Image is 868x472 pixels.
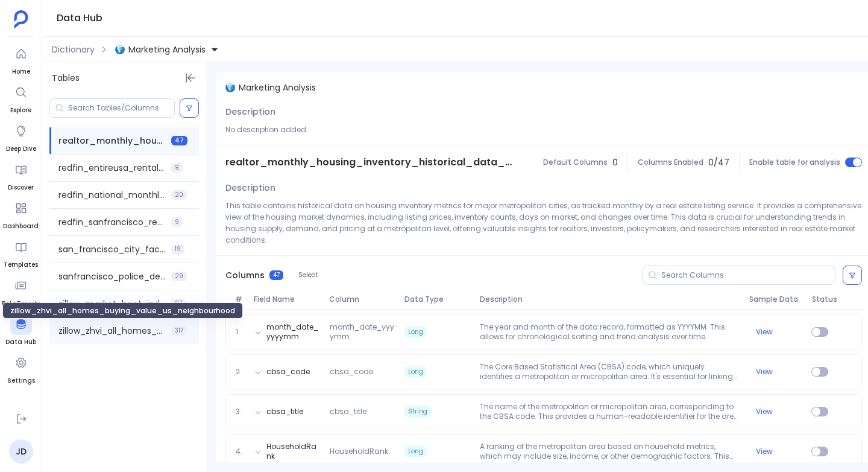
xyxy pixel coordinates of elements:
img: iceberg.svg [115,45,125,54]
p: The Core Based Statistical Area (CBSA) code, which uniquely identifies a metropolitan or micropol... [475,362,744,381]
img: petavue logo [14,10,28,28]
a: JD [9,439,33,464]
p: The name of the metropolitan or micropolitan area, corresponding to the CBSA code. This provides ... [475,402,744,421]
span: sanfrancisco_police_department_incident_reports_2018_to_2025_aug [58,270,166,282]
button: View [756,327,773,337]
a: Deep Dive [6,120,36,154]
button: cbsa_code [266,367,310,377]
span: 0 [612,156,618,168]
p: No description added. [225,124,862,135]
a: Settings [7,352,35,386]
span: redfin_entireusa_rental_market_median_2019to2025 [58,162,166,174]
span: 29 [171,272,187,281]
span: redfin_national_monthly_housing_market_data [58,189,166,201]
span: month_date_yyyymm [325,322,400,342]
span: 19 [171,244,184,254]
span: zillow_zhvi_all_homes_buying_value_us_neighbourhood [58,325,166,337]
a: Templates [4,236,38,270]
p: This table contains historical data on housing inventory metrics for major metropolitan cities, a... [225,200,862,246]
span: 20 [171,190,187,200]
span: Settings [7,376,35,386]
span: Data Hub [5,337,36,347]
span: Long [404,366,427,378]
span: # [230,295,249,304]
a: Explore [10,81,32,115]
div: Tables [42,62,206,94]
span: Long [404,326,427,338]
span: 2. [231,367,250,377]
img: iceberg.svg [225,83,235,92]
span: 0 / 47 [708,156,729,168]
span: Dashboard [3,222,39,231]
span: 47 [269,270,283,280]
span: String [404,406,431,418]
span: PetaReports [2,299,40,308]
button: Select [291,267,325,283]
span: realtor_monthly_housing_inventory_historical_data_metrocities [58,135,166,147]
button: View [756,367,773,377]
span: Explore [10,106,32,115]
span: HouseholdRank [325,447,400,456]
span: Deep Dive [6,144,36,154]
span: 47 [171,136,187,145]
span: Columns Enabled [638,158,703,167]
span: Long [404,445,427,458]
span: Columns [225,269,265,281]
button: Marketing Analysis [113,40,221,59]
span: 317 [171,326,187,336]
span: 1. [231,327,250,337]
span: Enable table for analysis [749,158,840,167]
span: Description [225,182,275,194]
button: Hide Tables [182,69,199,86]
h1: Data Hub [57,10,102,27]
span: Discover [8,183,34,193]
a: PetaReports [2,275,40,308]
span: san_francisco_city_facilities [58,243,166,255]
a: Dashboard [3,197,39,231]
button: View [756,407,773,416]
p: The year and month of the data record, formatted as YYYYMM. This allows for chronological sorting... [475,322,744,342]
span: cbsa_code [325,367,400,377]
p: A ranking of the metropolitan area based on household metrics, which may include size, income, or... [475,442,744,461]
span: Status [807,295,832,304]
input: Search Columns [661,270,835,280]
span: cbsa_title [325,407,400,416]
span: Description [475,295,744,304]
span: zillow_market_heat_index_supply_vs_demand_us_and_metro [58,298,166,310]
span: redfin_sanfrancisco_rental_market_median_2019to2025aug [58,216,166,228]
span: Dictionary [52,43,95,56]
span: 9 [171,217,183,227]
span: Description [225,106,275,118]
button: View [756,447,773,456]
span: 4. [231,447,250,456]
button: month_date_yyyymm [266,322,320,342]
button: HouseholdRank [266,442,320,461]
a: Data Hub [5,313,36,347]
span: Data Type [400,295,475,304]
input: Search Tables/Columns [68,103,174,113]
span: Home [10,67,32,77]
span: Marketing Analysis [128,43,206,56]
a: Discover [8,159,34,193]
span: 3. [231,407,250,416]
span: Sample Data [744,295,807,304]
div: zillow_zhvi_all_homes_buying_value_us_neighbourhood [2,302,243,319]
span: Default Columns [543,158,608,167]
span: 9 [171,163,183,173]
span: Marketing Analysis [239,81,316,94]
a: Home [10,43,32,77]
span: realtor_monthly_housing_inventory_historical_data_metrocities [225,155,517,170]
span: Templates [4,260,38,270]
span: 97 [171,299,186,308]
button: cbsa_title [266,407,303,416]
span: Column [324,295,400,304]
span: Field Name [249,295,324,304]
